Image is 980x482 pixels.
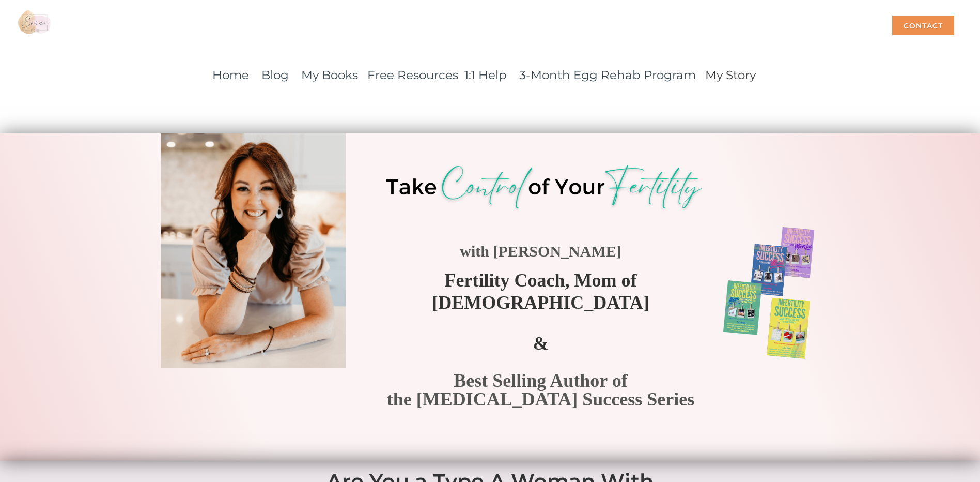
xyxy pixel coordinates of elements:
strong: & [533,333,548,353]
a: My Story [705,64,756,83]
img: 6533d79a4f9a7.png [712,219,827,362]
a: My Books [301,68,358,82]
a: Home [212,68,249,82]
img: 63ddda5937863.png [376,161,712,215]
div: Contact [892,16,954,35]
a: Free Resources [367,68,458,82]
a: Blog [261,64,289,83]
a: 3-Month Egg Rehab Program [519,68,696,82]
strong: the [MEDICAL_DATA] Success Series [386,388,694,409]
img: Erica Hoke, natural fertility coach and holistic infertility expert [161,130,346,368]
span: Fertility Coach, Mom of [DEMOGRAPHIC_DATA] [432,269,649,312]
a: 1:1 Help [464,68,507,82]
strong: with [PERSON_NAME] [460,243,621,259]
span: My Story [705,68,756,82]
span: Blog [261,68,289,82]
strong: Best Selling Author of [454,370,627,390]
